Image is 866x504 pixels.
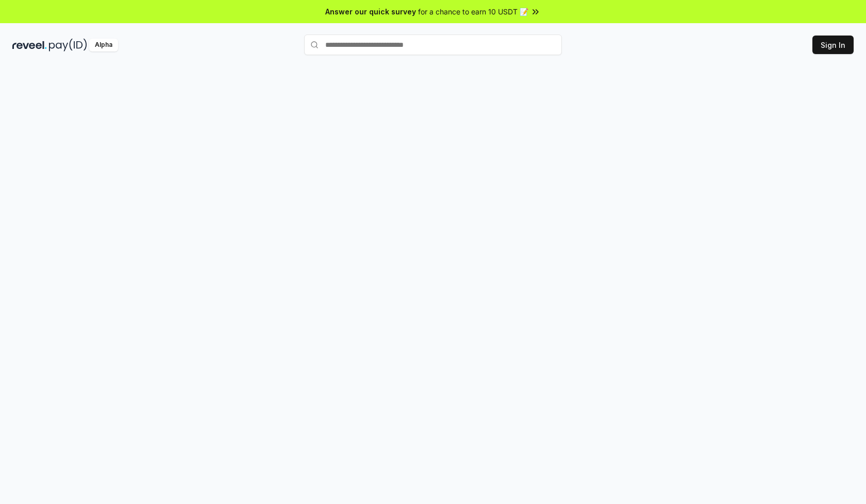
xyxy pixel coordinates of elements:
[418,6,528,17] span: for a chance to earn 10 USDT 📝
[89,39,118,51] div: Alpha
[812,36,854,54] button: Sign In
[49,39,87,51] img: pay_id
[325,6,416,17] span: Answer our quick survey
[12,39,47,51] img: reveel_dark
